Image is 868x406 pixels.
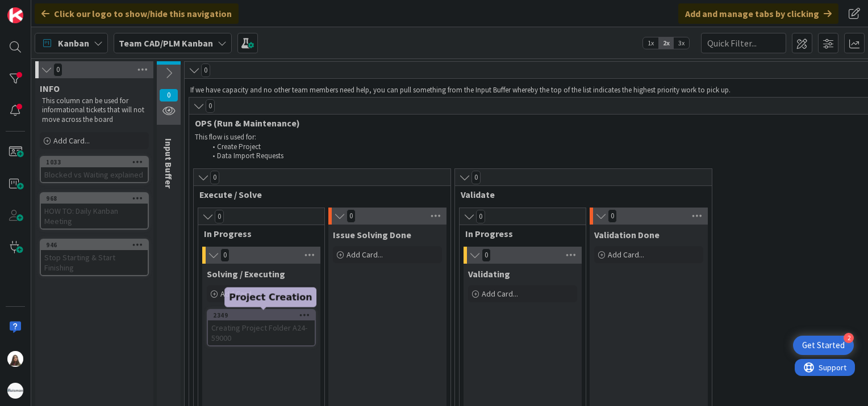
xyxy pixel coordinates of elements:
span: Execute / Solve [199,189,436,200]
input: Quick Filter... [701,33,786,53]
div: Add and manage tabs by clicking [678,3,838,24]
span: In Progress [204,228,310,239]
span: 0 [210,171,219,184]
div: 946 [41,240,148,250]
span: 0 [206,99,215,113]
span: 0 [608,209,617,223]
span: 3x [674,37,689,49]
div: HOW TO: Daily Kanban Meeting [41,204,148,229]
span: Validate [461,189,698,200]
div: 1033Blocked vs Waiting explained [41,157,148,182]
span: 0 [53,63,62,77]
span: Validating [468,268,510,280]
span: 0 [201,64,210,77]
span: 1x [643,37,658,49]
img: avatar [7,383,23,399]
div: Stop Starting & Start Finishing [41,250,148,275]
span: 0 [220,248,229,262]
span: Add Card... [53,136,90,146]
span: Kanban [58,36,89,50]
span: 0 [215,210,224,223]
span: In Progress [465,228,571,239]
div: 2 [844,333,854,343]
span: 2x [658,37,674,49]
div: 2349 [213,311,315,319]
span: Add Card... [347,249,383,260]
h5: Project Creation [229,291,312,302]
span: Validation Done [594,229,660,240]
div: 2349Creating Project Folder A24-59000 [208,310,315,345]
p: This column can be used for informational tickets that will not move across the board [42,96,147,124]
span: Add Card... [608,249,644,260]
span: 0 [476,210,485,223]
div: 1033 [46,158,148,166]
div: Blocked vs Waiting explained [41,167,148,182]
div: Open Get Started checklist, remaining modules: 2 [793,336,854,355]
div: Get Started [802,340,845,351]
span: 0 [482,248,491,262]
img: KM [7,351,23,367]
span: 0 [159,88,178,102]
span: Support [24,2,52,15]
span: Solving / Executing [207,268,285,280]
div: 968HOW TO: Daily Kanban Meeting [41,193,148,229]
div: 1033 [41,157,148,167]
img: Visit kanbanzone.com [7,7,23,23]
span: INFO [40,83,60,94]
div: Click our logo to show/hide this navigation [35,3,239,24]
span: Add Card... [482,289,518,299]
div: 968 [46,194,148,202]
span: Add Card... [220,289,257,299]
div: 968 [41,193,148,204]
b: Team CAD/PLM Kanban [119,37,213,49]
span: Input Buffer [163,138,174,188]
div: 946Stop Starting & Start Finishing [41,240,148,275]
span: 0 [471,171,481,184]
div: 2349 [208,310,315,320]
div: Creating Project Folder A24-59000 [208,320,315,345]
span: Issue Solving Done [333,229,411,240]
div: 946 [46,241,148,249]
span: 0 [347,209,356,223]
